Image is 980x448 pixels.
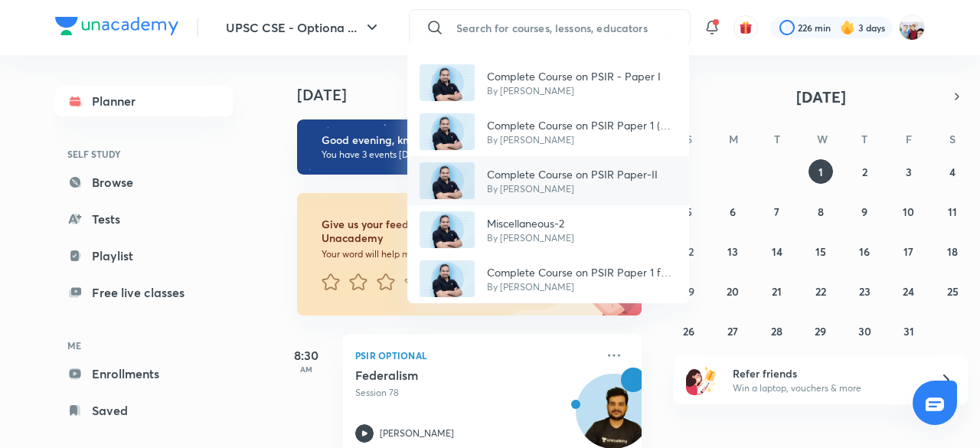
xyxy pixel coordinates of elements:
a: AvatarComplete Course on PSIR Paper 1 for Mains 2022 - Part IIBy [PERSON_NAME] [407,254,689,303]
img: Avatar [420,211,475,248]
p: Complete Course on PSIR Paper 1 (B) - Part III [487,117,677,133]
p: By [PERSON_NAME] [487,280,677,294]
p: Complete Course on PSIR - Paper I [487,68,661,84]
p: By [PERSON_NAME] [487,84,661,98]
a: AvatarComplete Course on PSIR Paper-IIBy [PERSON_NAME] [407,156,689,205]
img: Avatar [420,260,475,297]
img: Avatar [420,64,475,101]
p: By [PERSON_NAME] [487,133,677,147]
a: AvatarComplete Course on PSIR - Paper IBy [PERSON_NAME] [407,58,689,107]
p: Miscellaneous-2 [487,215,574,231]
p: By [PERSON_NAME] [487,182,658,196]
a: AvatarComplete Course on PSIR Paper 1 (B) - Part IIIBy [PERSON_NAME] [407,107,689,156]
img: Avatar [420,162,475,199]
a: AvatarMiscellaneous-2By [PERSON_NAME] [407,205,689,254]
p: By [PERSON_NAME] [487,231,574,245]
p: Complete Course on PSIR Paper 1 for Mains 2022 - Part II [487,264,677,280]
img: Avatar [420,113,475,150]
p: Complete Course on PSIR Paper-II [487,166,658,182]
